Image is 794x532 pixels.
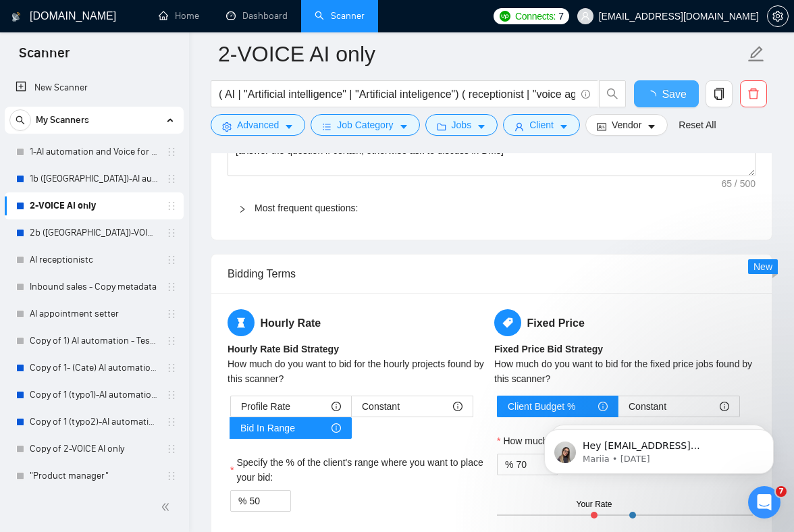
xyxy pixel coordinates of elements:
button: userClientcaret-down [503,114,580,136]
h5: Hourly Rate [228,309,489,336]
a: New Scanner [16,74,173,101]
input: Scanner name... [218,37,745,71]
span: holder [166,147,177,157]
span: copy [706,88,732,100]
li: New Scanner [5,74,184,101]
span: holder [166,201,177,211]
a: Most frequent questions: [255,203,358,213]
a: Copy of 1 (typo2)-AI automation and Voice for CRM & Booking [30,408,158,435]
a: 1b ([GEOGRAPHIC_DATA])-AI automation and Voice for CRM & Booking [30,165,158,192]
span: Advanced [237,117,279,132]
span: Constant [629,396,666,417]
span: Job Category [337,117,393,132]
span: search [600,88,625,100]
button: search [599,80,626,107]
span: bars [322,122,332,132]
span: setting [768,11,788,22]
span: holder [166,444,177,454]
span: holder [166,336,177,346]
span: Hey [EMAIL_ADDRESS][DOMAIN_NAME], Looks like your Upwork agency Kiok AI ran out of connects. We r... [59,39,232,238]
button: delete [740,80,767,107]
button: Save [634,80,699,107]
span: holder [166,417,177,427]
span: loading [645,90,662,101]
span: holder [166,255,177,265]
a: dashboardDashboard [226,10,288,22]
iframe: Intercom notifications message [524,401,794,496]
span: right [238,205,246,213]
a: 2-VOICE AI only [30,192,158,219]
span: Client [529,117,554,132]
label: Specify the % of the client's range where you want to place your bid: [230,455,486,485]
span: Constant [362,396,400,417]
button: folderJobscaret-down [425,114,498,136]
input: Specify the % of the client's range where you want to place your bid: [249,491,290,511]
span: info-circle [332,423,341,433]
li: My Scanners [5,107,184,489]
span: holder [166,228,177,238]
a: Copy of 1 (typo1)-AI automation and Voice for CRM & Booking [30,381,158,408]
span: hourglass [228,309,255,336]
span: caret-down [284,122,294,132]
span: delete [741,88,766,100]
span: search [10,115,30,125]
a: Copy of 2-VOICE AI only [30,435,158,462]
span: New [753,261,772,272]
button: settingAdvancedcaret-down [211,114,305,136]
textarea: Default answer template: [228,140,756,176]
img: upwork-logo.png [500,11,510,22]
a: Copy of 1- (Cate) AI automation and Voice for CRM & Booking (different categories) [30,354,158,381]
div: How much do you want to bid for the hourly projects found by this scanner? [228,356,489,386]
a: homeHome [159,10,199,22]
b: Fixed Price Bid Strategy [494,344,603,354]
button: search [9,109,31,131]
span: My Scanners [36,107,89,134]
span: holder [166,174,177,184]
a: "Product manager" [30,462,158,489]
div: Most frequent questions: [228,192,756,223]
span: caret-down [477,122,486,132]
span: edit [747,45,765,63]
a: Copy of 1) AI automation - Testing something? [30,327,158,354]
button: idcardVendorcaret-down [585,114,668,136]
a: 1-AI automation and Voice for CRM & Booking [30,138,158,165]
span: Bid In Range [240,418,295,438]
span: Client Budget % [508,396,575,417]
a: setting [767,11,789,22]
iframe: Intercom live chat [748,486,780,518]
span: idcard [597,122,606,132]
span: user [514,122,524,132]
input: How much of the client's budget do you want to bid with? [516,454,557,475]
span: Connects: [515,9,556,24]
span: caret-down [399,122,408,132]
span: user [581,11,590,21]
a: Reset All [679,117,716,132]
div: How much do you want to bid for the fixed price jobs found by this scanner? [494,356,756,386]
span: setting [222,122,232,132]
label: How much of the client's budget do you want to bid with? [497,433,741,448]
span: Save [662,86,686,103]
span: holder [166,363,177,373]
span: info-circle [453,402,462,411]
span: folder [437,122,446,132]
span: double-left [161,500,174,514]
input: Search Freelance Jobs... [219,86,575,103]
a: searchScanner [315,10,365,22]
img: logo [11,6,21,28]
div: Your Rate [577,498,612,511]
span: caret-down [647,122,656,132]
div: Bidding Terms [228,255,756,293]
span: Scanner [8,43,80,72]
span: holder [166,309,177,319]
span: Jobs [452,117,472,132]
a: Inbound sales - Copy metadata [30,273,158,300]
span: info-circle [332,402,341,411]
button: copy [706,80,733,107]
span: Vendor [612,117,641,132]
span: Profile Rate [241,396,290,417]
span: holder [166,390,177,400]
span: tag [494,309,521,336]
a: AI receptionistc [30,246,158,273]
